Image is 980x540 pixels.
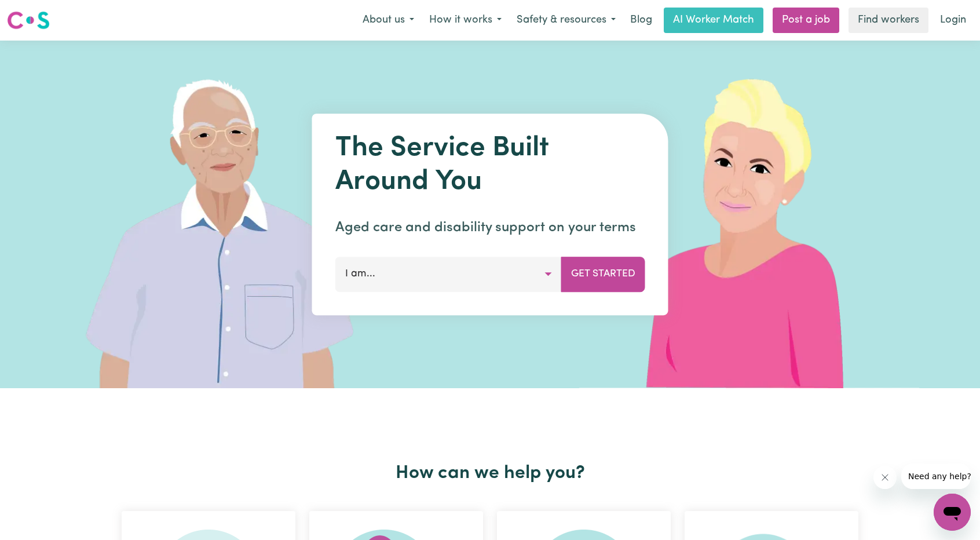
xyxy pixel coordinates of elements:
h1: The Service Built Around You [335,132,645,199]
a: Find workers [849,8,928,33]
a: Post a job [773,8,839,33]
button: I am... [335,257,562,291]
a: Blog [623,8,659,33]
button: How it works [422,8,509,32]
span: Need any help? [7,8,70,17]
a: AI Worker Match [664,8,763,33]
button: Safety & resources [509,8,623,32]
p: Aged care and disability support on your terms [335,217,645,238]
h2: How can we help you? [115,462,865,484]
iframe: Button to launch messaging window [934,494,971,531]
button: Get Started [561,257,645,291]
iframe: Message from company [901,464,971,489]
iframe: Close message [873,466,897,489]
a: Careseekers logo [7,7,50,34]
img: Careseekers logo [7,10,50,31]
button: About us [355,8,422,32]
a: Login [933,8,973,33]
